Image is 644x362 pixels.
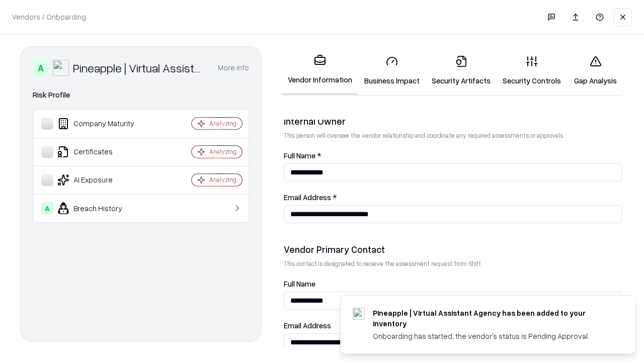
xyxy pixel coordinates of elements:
div: AI Exposure [41,174,162,186]
div: Internal Owner [284,115,622,127]
p: Vendors / Onboarding [12,12,86,22]
div: Analyzing [209,147,236,156]
div: Risk Profile [33,89,249,101]
a: Gap Analysis [567,47,624,94]
div: Onboarding has started, the vendor's status is Pending Approval. [373,331,611,341]
div: Company Maturity [41,118,162,130]
img: trypineapple.com [353,308,365,320]
div: Vendor Primary Contact [284,243,622,255]
img: Pineapple | Virtual Assistant Agency [53,60,69,76]
p: This contact is designated to receive the assessment request from Shift [284,259,622,268]
div: Analyzing [209,119,236,128]
label: Full Name * [284,152,622,159]
label: Full Name [284,280,622,288]
button: More info [218,59,249,77]
div: Certificates [41,146,162,158]
label: Email Address * [284,194,622,201]
div: Analyzing [209,175,236,184]
div: A [41,202,53,214]
div: A [33,60,49,76]
div: Pineapple | Virtual Assistant Agency has been added to your inventory [373,308,611,329]
div: Pineapple | Virtual Assistant Agency [73,60,206,76]
a: Business Impact [358,47,426,94]
a: Vendor Information [282,46,358,95]
label: Email Address [284,322,622,329]
a: Security Controls [497,47,567,94]
a: Security Artifacts [426,47,497,94]
div: Breach History [41,202,162,214]
p: This person will oversee the vendor relationship and coordinate any required assessments or appro... [284,131,622,140]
